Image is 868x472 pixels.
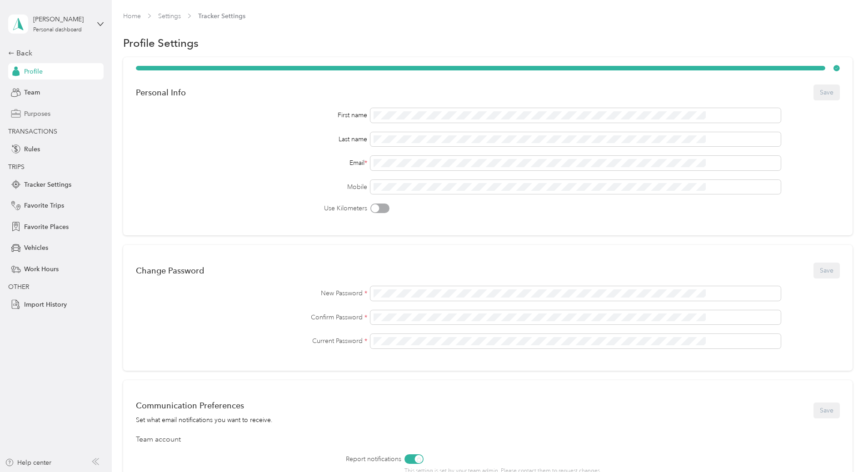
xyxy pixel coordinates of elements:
[24,67,43,76] span: Profile
[8,128,57,135] span: TRANSACTIONS
[136,434,840,445] div: Team account
[136,134,367,144] div: Last name
[8,48,99,59] div: Back
[8,163,25,171] span: TRIPS
[136,401,273,410] div: Communication Preferences
[136,158,367,168] div: Email
[136,266,204,275] div: Change Password
[123,12,141,20] a: Home
[136,182,367,192] label: Mobile
[24,88,40,97] span: Team
[24,109,50,119] span: Purposes
[136,336,367,346] label: Current Password
[817,421,868,472] iframe: Everlance-gr Chat Button Frame
[24,300,67,309] span: Import History
[136,288,367,298] label: New Password
[158,12,181,20] a: Settings
[24,144,40,154] span: Rules
[136,313,367,322] label: Confirm Password
[24,243,48,253] span: Vehicles
[136,204,367,213] label: Use Kilometers
[187,454,401,464] label: Report notifications
[123,38,199,48] h1: Profile Settings
[24,180,71,189] span: Tracker Settings
[33,15,90,24] div: [PERSON_NAME]
[24,222,69,232] span: Favorite Places
[33,27,82,33] div: Personal dashboard
[136,110,367,120] div: First name
[24,264,59,274] span: Work Hours
[198,11,245,21] span: Tracker Settings
[24,201,64,210] span: Favorite Trips
[136,88,186,97] div: Personal Info
[136,415,273,425] div: Set what email notifications you want to receive.
[8,283,29,291] span: OTHER
[5,458,51,467] button: Help center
